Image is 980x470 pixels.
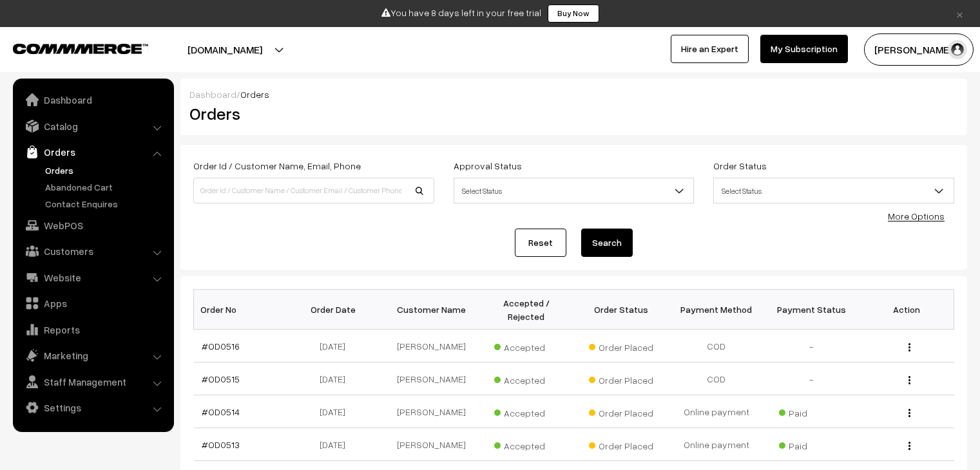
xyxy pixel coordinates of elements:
a: COMMMERCE [13,40,126,55]
td: [DATE] [289,428,384,461]
label: Order Id / Customer Name, Email, Phone [193,159,361,173]
td: [PERSON_NAME] [384,395,479,428]
td: [PERSON_NAME] [384,362,479,395]
a: Dashboard [189,89,236,100]
th: Payment Method [669,290,764,330]
a: Orders [16,140,169,164]
span: Select Status [454,178,695,203]
span: Accepted [494,436,559,453]
a: Hire an Expert [671,35,749,63]
span: Paid [779,403,843,420]
td: [PERSON_NAME] [384,330,479,362]
td: COD [669,362,764,395]
th: Order Status [574,290,669,330]
td: Online payment [669,428,764,461]
a: WebPOS [16,214,169,237]
div: You have 8 days left in your free trial [5,5,975,23]
img: Menu [908,376,910,384]
input: Order Id / Customer Name / Customer Email / Customer Phone [193,178,434,203]
a: #OD0516 [202,341,240,352]
a: Dashboard [16,88,169,111]
label: Order Status [713,159,767,173]
span: Paid [779,436,843,453]
th: Accepted / Rejected [479,290,574,330]
span: Order Placed [589,403,653,420]
th: Payment Status [764,290,860,330]
td: - [764,362,860,395]
td: COD [669,330,764,362]
span: Order Placed [589,337,653,354]
span: Select Status [454,180,694,202]
a: #OD0513 [202,439,240,450]
a: Reset [515,229,566,257]
button: [PERSON_NAME] [864,33,974,66]
a: Website [16,266,169,289]
td: [DATE] [289,330,384,362]
a: Staff Management [16,370,169,393]
span: Accepted [494,337,559,354]
a: Abandoned Cart [42,180,169,194]
a: Catalog [16,115,169,138]
a: Orders [42,164,169,177]
a: More Options [888,211,945,221]
td: [DATE] [289,362,384,395]
img: Menu [908,442,910,450]
span: Accepted [494,370,559,387]
a: Marketing [16,344,169,367]
a: × [951,6,968,21]
span: Accepted [494,403,559,420]
th: Action [859,290,954,330]
span: Order Placed [589,370,653,387]
button: Search [581,229,633,257]
td: [DATE] [289,395,384,428]
span: Select Status [713,178,954,203]
th: Order Date [289,290,384,330]
a: Apps [16,292,169,315]
th: Order No [194,290,289,330]
img: Menu [908,409,910,417]
div: / [189,88,958,101]
td: - [764,330,860,362]
a: #OD0514 [202,406,240,417]
h2: Orders [189,104,433,124]
a: Settings [16,396,169,419]
a: Contact Enquires [42,197,169,211]
a: My Subscription [760,35,848,63]
span: Order Placed [589,436,653,453]
img: COMMMERCE [13,44,148,53]
img: user [948,40,967,59]
td: [PERSON_NAME] [384,428,479,461]
a: Reports [16,318,169,341]
a: #OD0515 [202,373,240,384]
img: Menu [908,343,910,352]
span: Select Status [714,180,954,202]
th: Customer Name [384,290,479,330]
span: Orders [240,89,269,100]
a: Customers [16,240,169,263]
td: Online payment [669,395,764,428]
a: Buy Now [548,5,599,23]
label: Approval Status [454,159,522,173]
button: [DOMAIN_NAME] [142,33,307,66]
